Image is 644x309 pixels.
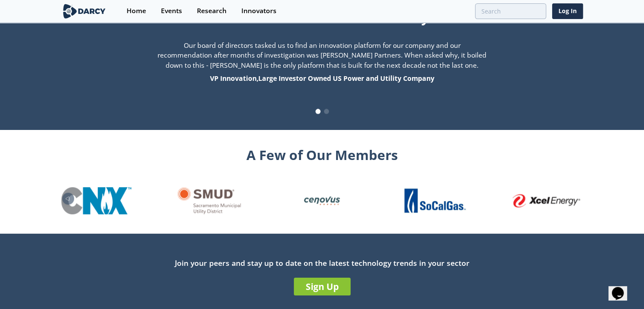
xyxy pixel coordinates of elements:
[552,3,583,19] a: Log In
[402,187,467,214] img: 1677103519379-image%20%2885%29.png
[301,179,343,222] img: cenovus.com.png
[127,41,518,84] div: Our board of directors tasked us to find an innovation platform for our company and our recommend...
[608,275,636,301] iframe: chat widget
[61,142,583,165] div: A Few of Our Members
[174,187,244,214] div: 23 / 26
[61,257,583,268] div: Join your peers and stay up to date on the latest technology trends in your sector
[241,8,276,14] div: Innovators
[287,179,357,222] div: 24 / 26
[62,193,74,204] div: Previous slide
[197,8,227,14] div: Research
[156,74,488,84] div: VP Innovation , Large Investor Owned US Power and Utility Company
[177,187,241,214] img: Smud.org.png
[61,187,131,214] img: cnx.com.png
[61,4,108,19] img: logo-wide.svg
[512,194,583,207] div: 26 / 26
[294,278,351,295] a: Sign Up
[61,187,131,214] div: 22 / 26
[161,8,182,14] div: Events
[127,41,518,84] div: 2 / 4
[512,194,583,207] img: 1613761030129-XCEL%20ENERGY.png
[475,3,546,19] input: Advanced Search
[399,187,470,214] div: 25 / 26
[127,8,146,14] div: Home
